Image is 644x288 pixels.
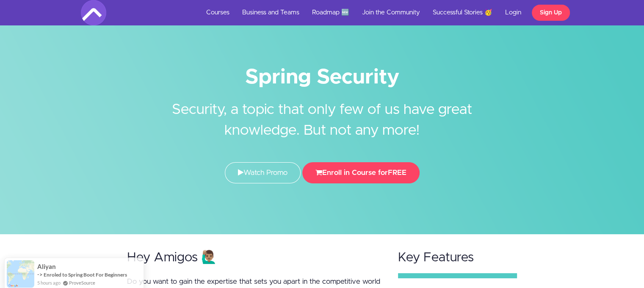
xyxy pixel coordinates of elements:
img: provesource social proof notification image [7,254,34,281]
h1: Spring Security [81,68,564,87]
span: 5 hours ago [37,273,61,280]
h2: Security, a topic that only few of us have great knowledge. But not any more! [163,87,481,141]
span: FREE [388,169,406,176]
button: Enroll in Course forFREE [302,162,420,183]
span: -> [37,265,43,271]
a: Enroled to Spring Boot For Beginners [44,265,127,271]
a: Sign Up [532,5,570,21]
a: Watch Promo [225,162,301,183]
a: ProveSource [69,273,95,280]
h2: Hey Amigos 🙋🏽‍♂️ [127,251,382,265]
h2: Key Features [398,251,517,265]
span: Aliyan [37,257,56,264]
